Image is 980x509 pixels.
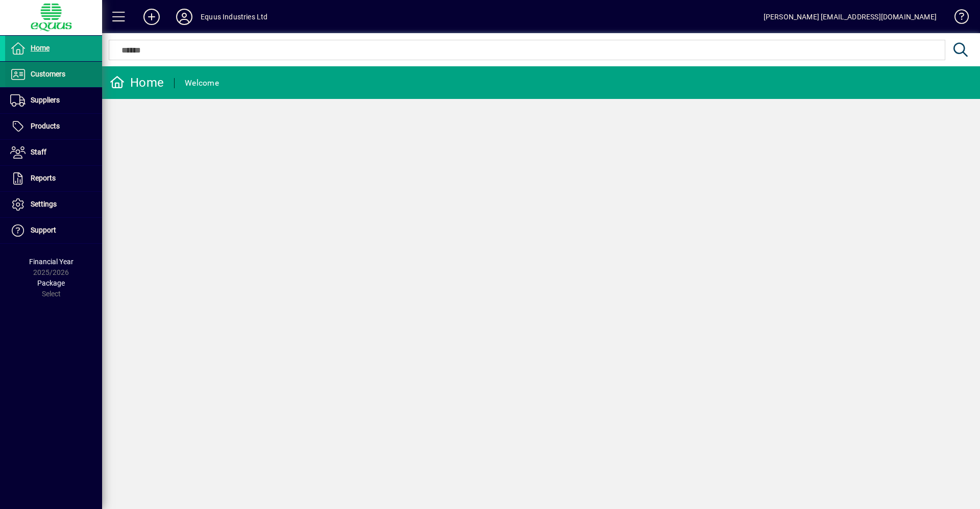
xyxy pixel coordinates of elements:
[5,166,102,191] a: Reports
[31,174,56,182] span: Reports
[31,96,60,104] span: Suppliers
[764,9,937,25] div: [PERSON_NAME] [EMAIL_ADDRESS][DOMAIN_NAME]
[110,74,164,91] div: Home
[5,62,102,87] a: Customers
[201,9,268,25] div: Equus Industries Ltd
[31,70,65,78] span: Customers
[5,140,102,165] a: Staff
[135,8,168,26] button: Add
[31,226,56,234] span: Support
[168,8,201,26] button: Profile
[31,200,57,208] span: Settings
[31,122,60,130] span: Products
[947,2,967,35] a: Knowledge Base
[185,75,219,91] div: Welcome
[29,258,73,266] span: Financial Year
[31,148,46,156] span: Staff
[5,114,102,139] a: Products
[37,279,65,287] span: Package
[5,218,102,243] a: Support
[31,44,50,52] span: Home
[5,192,102,217] a: Settings
[5,88,102,113] a: Suppliers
